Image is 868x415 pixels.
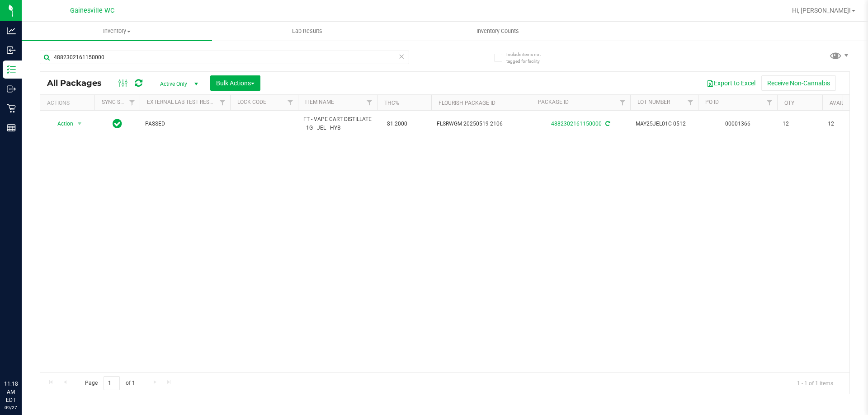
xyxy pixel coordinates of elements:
[22,27,212,35] span: Inventory
[47,100,91,106] div: Actions
[762,95,777,110] a: Filter
[7,26,16,35] inline-svg: Analytics
[210,75,260,91] button: Bulk Actions
[551,121,602,127] a: 4882302161150000
[464,27,531,35] span: Inventory Counts
[303,115,372,132] span: FT - VAPE CART DISTILLATE - 1G - JEL - HYB
[4,404,18,411] p: 09/27
[784,100,794,106] a: Qty
[830,100,857,106] a: Available
[604,121,610,127] span: Sync from Compliance System
[402,22,593,41] a: Inventory Counts
[102,99,137,105] a: Sync Status
[790,376,840,390] span: 1 - 1 of 1 items
[4,380,18,404] p: 11:18 AM EDT
[280,27,335,35] span: Lab Results
[636,120,693,128] span: MAY25JEL01C-0512
[40,51,409,64] input: Search Package ID, Item Name, SKU, Lot or Part Number...
[792,7,851,14] span: Hi, [PERSON_NAME]!
[506,51,552,65] span: Include items not tagged for facility
[145,120,225,128] span: PASSED
[125,95,140,110] a: Filter
[761,75,836,91] button: Receive Non-Cannabis
[7,65,16,74] inline-svg: Inventory
[384,100,399,106] a: THC%
[7,104,16,113] inline-svg: Retail
[701,75,761,91] button: Export to Excel
[439,100,495,106] a: Flourish Package ID
[113,117,122,130] span: In Sync
[538,99,569,105] a: Package ID
[437,120,525,128] span: FLSRWGM-20250519-2106
[382,117,412,131] span: 81.2000
[49,117,74,130] span: Action
[7,123,16,132] inline-svg: Reports
[212,22,402,41] a: Lab Results
[104,376,120,390] input: 1
[828,120,862,128] span: 12
[77,376,142,390] span: Page of 1
[283,95,298,110] a: Filter
[237,99,266,105] a: Lock Code
[705,99,719,105] a: PO ID
[637,99,670,105] a: Lot Number
[215,95,230,110] a: Filter
[398,51,405,62] span: Clear
[615,95,630,110] a: Filter
[362,95,377,110] a: Filter
[216,79,255,87] span: Bulk Actions
[725,121,750,127] a: 00001366
[147,99,218,105] a: External Lab Test Result
[70,7,114,14] span: Gainesville WC
[9,343,36,370] iframe: Resource center
[7,46,16,55] inline-svg: Inbound
[305,99,334,105] a: Item Name
[7,84,16,93] inline-svg: Outbound
[783,120,817,128] span: 12
[683,95,698,110] a: Filter
[47,78,111,88] span: All Packages
[22,22,212,41] a: Inventory
[74,117,85,130] span: select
